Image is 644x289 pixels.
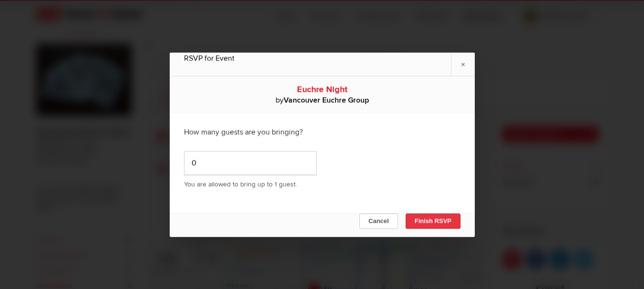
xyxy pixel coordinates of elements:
a: × [451,52,475,76]
div: How many guests are you bringing? [184,120,460,144]
b: Vancouver Euchre Group [284,95,369,105]
button: Cancel [359,213,398,229]
p: You are allowed to bring up to 1 guest. [184,179,460,189]
div: Euchre Night [184,83,460,95]
div: RSVP for Event [184,52,460,64]
div: by [184,95,460,105]
button: Finish RSVP [405,213,460,229]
